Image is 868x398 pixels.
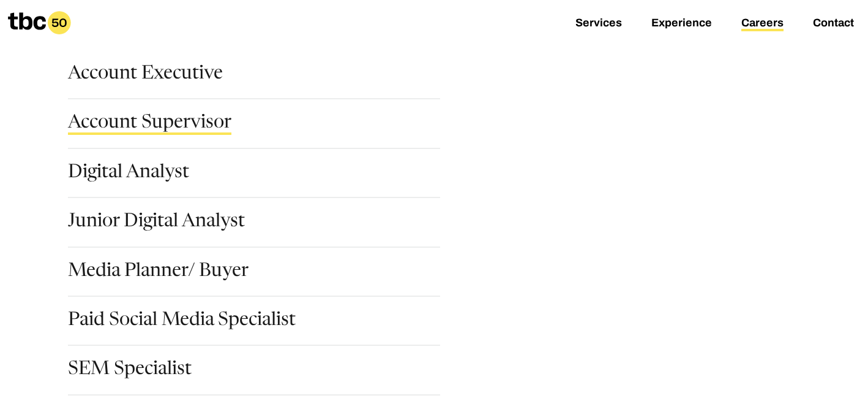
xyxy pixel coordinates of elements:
[68,262,249,283] a: Media Planner/ Buyer
[68,164,189,185] a: Digital Analyst
[68,213,245,234] a: Junior Digital Analyst
[68,65,223,86] a: Account Executive
[68,114,231,135] a: Account Supervisor
[651,17,712,31] a: Experience
[68,312,296,332] a: Paid Social Media Specialist
[68,361,192,381] a: SEM Specialist
[575,17,622,31] a: Services
[741,17,784,31] a: Careers
[813,17,854,31] a: Contact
